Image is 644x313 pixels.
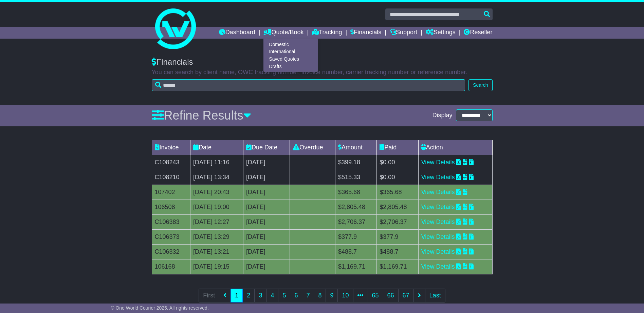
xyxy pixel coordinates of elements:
[190,259,243,274] td: [DATE] 19:15
[421,189,455,195] a: View Details
[152,69,493,76] p: You can search by client name, OWC tracking number, invoice number, carrier tracking number or re...
[335,155,377,170] td: $399.18
[337,289,353,302] a: 10
[263,27,303,39] a: Quote/Book
[377,244,418,259] td: $488.7
[242,289,255,302] a: 2
[290,289,302,302] a: 6
[335,185,377,200] td: $365.68
[190,170,243,185] td: [DATE] 13:34
[377,259,418,274] td: $1,169.71
[190,185,243,200] td: [DATE] 20:43
[190,229,243,244] td: [DATE] 13:29
[335,214,377,229] td: $2,706.37
[377,185,418,200] td: $365.68
[383,289,399,302] a: 66
[266,289,278,302] a: 4
[254,289,266,302] a: 3
[190,155,243,170] td: [DATE] 11:16
[426,27,456,39] a: Settings
[350,27,381,39] a: Financials
[152,108,251,122] a: Refine Results
[468,79,492,91] button: Search
[263,39,318,72] div: Quote/Book
[231,289,243,302] a: 1
[377,214,418,229] td: $2,706.37
[243,259,290,274] td: [DATE]
[152,140,190,155] td: Invoice
[421,233,455,240] a: View Details
[368,289,383,302] a: 65
[377,170,418,185] td: $0.00
[390,27,417,39] a: Support
[326,289,338,302] a: 9
[335,259,377,274] td: $1,169.71
[219,27,255,39] a: Dashboard
[421,204,455,210] a: View Details
[312,27,342,39] a: Tracking
[264,48,317,56] a: International
[243,229,290,244] td: [DATE]
[335,229,377,244] td: $377.9
[278,289,290,302] a: 5
[314,289,326,302] a: 8
[111,305,209,311] span: © One World Courier 2025. All rights reserved.
[335,200,377,214] td: $2,805.48
[190,244,243,259] td: [DATE] 13:21
[243,185,290,200] td: [DATE]
[264,63,317,70] a: Drafts
[418,140,492,155] td: Action
[152,200,190,214] td: 106508
[421,218,455,225] a: View Details
[243,214,290,229] td: [DATE]
[243,140,290,155] td: Due Date
[152,214,190,229] td: C106383
[421,159,455,166] a: View Details
[190,214,243,229] td: [DATE] 12:27
[377,229,418,244] td: $377.9
[377,200,418,214] td: $2,805.48
[432,112,452,119] span: Display
[243,200,290,214] td: [DATE]
[398,289,414,302] a: 67
[152,155,190,170] td: C108243
[152,185,190,200] td: 107402
[421,263,455,270] a: View Details
[377,140,418,155] td: Paid
[464,27,492,39] a: Reseller
[264,41,317,48] a: Domestic
[152,229,190,244] td: C106373
[190,200,243,214] td: [DATE] 19:00
[152,259,190,274] td: 106168
[335,170,377,185] td: $515.33
[335,140,377,155] td: Amount
[243,170,290,185] td: [DATE]
[152,170,190,185] td: C108210
[290,140,335,155] td: Overdue
[335,244,377,259] td: $488.7
[421,174,455,181] a: View Details
[243,244,290,259] td: [DATE]
[152,57,493,67] div: Financials
[421,248,455,255] a: View Details
[377,155,418,170] td: $0.00
[243,155,290,170] td: [DATE]
[264,56,317,63] a: Saved Quotes
[152,244,190,259] td: C106332
[190,140,243,155] td: Date
[425,289,445,302] a: Last
[302,289,314,302] a: 7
